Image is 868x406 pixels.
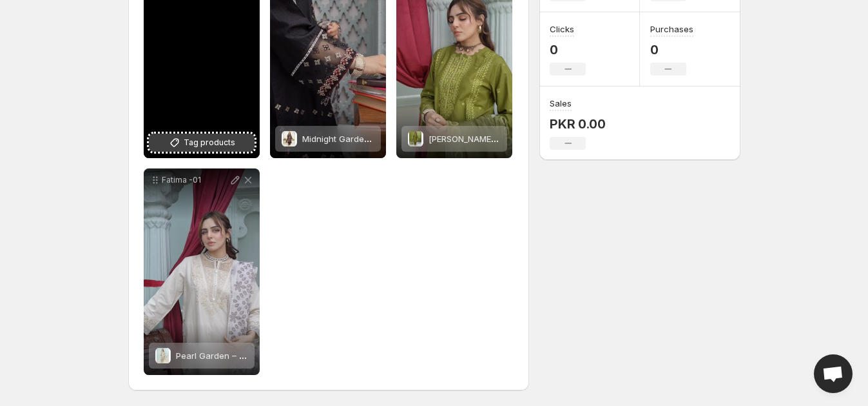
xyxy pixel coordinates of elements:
[162,175,229,185] p: Fatima -01
[550,23,574,36] h3: Clicks
[650,23,693,36] h3: Purchases
[550,42,586,57] p: 0
[144,168,260,375] div: Fatima -01Pearl Garden – 3 Piece Stitched Embroidered SuitPearl Garden – 3 Piece Stitched Embroid...
[814,354,853,393] a: Open chat
[149,134,255,152] button: Tag products
[550,97,572,110] h3: Sales
[302,134,483,144] span: Midnight Garden3 Piece Stitched Printed Suit
[429,134,633,144] span: [PERSON_NAME] 3 Piece Stitched Embroidered Suit
[176,350,376,361] span: Pearl Garden – 3 Piece Stitched Embroidered Suit
[550,116,605,132] p: PKR 0.00
[650,42,693,57] p: 0
[184,136,235,149] span: Tag products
